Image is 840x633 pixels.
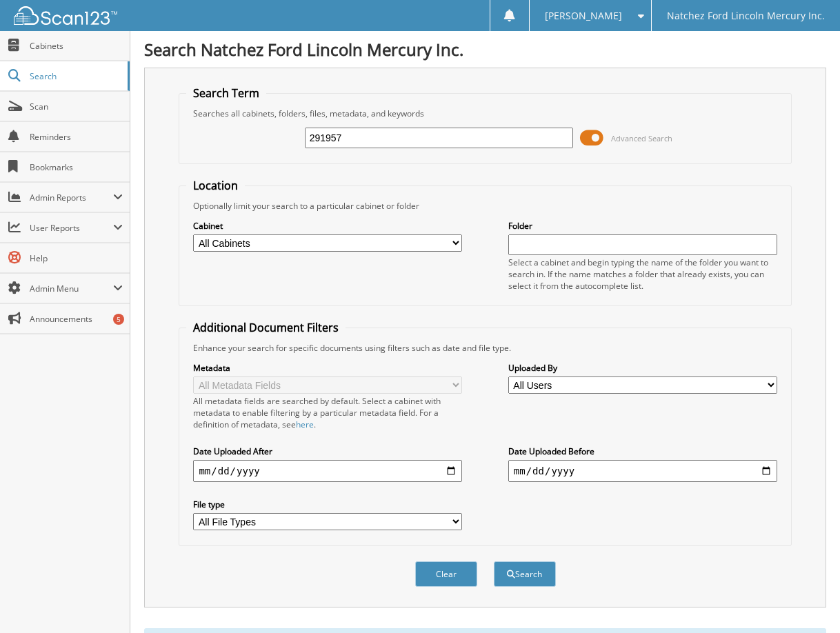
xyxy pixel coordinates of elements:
span: Bookmarks [30,161,123,173]
span: User Reports [30,222,113,234]
legend: Location [186,178,245,193]
span: Advanced Search [611,133,672,143]
div: Enhance your search for specific documents using filters such as date and file type. [186,342,783,354]
span: Cabinets [30,40,123,52]
span: Natchez Ford Lincoln Mercury Inc. [667,12,825,20]
div: Searches all cabinets, folders, files, metadata, and keywords [186,108,783,119]
div: All metadata fields are searched by default. Select a cabinet with metadata to enable filtering b... [193,395,462,430]
img: scan123-logo-white.svg [14,6,117,25]
label: Metadata [193,362,462,374]
div: Select a cabinet and begin typing the name of the folder you want to search in. If the name match... [508,257,777,292]
span: Reminders [30,131,123,143]
span: [PERSON_NAME] [545,12,622,20]
input: end [508,460,777,482]
label: Cabinet [193,220,462,232]
span: Scan [30,101,123,112]
label: Date Uploaded After [193,445,462,457]
span: Announcements [30,313,123,325]
span: Admin Reports [30,192,113,203]
div: Optionally limit your search to a particular cabinet or folder [186,200,783,212]
label: Folder [508,220,777,232]
label: Date Uploaded Before [508,445,777,457]
label: Uploaded By [508,362,777,374]
h1: Search Natchez Ford Lincoln Mercury Inc. [144,38,826,61]
div: 5 [113,314,124,325]
legend: Additional Document Filters [186,320,346,335]
span: Help [30,252,123,264]
legend: Search Term [186,86,266,101]
label: File type [193,499,462,510]
button: Clear [415,561,477,587]
input: start [193,460,462,482]
span: Search [30,70,121,82]
span: Admin Menu [30,283,113,294]
a: here [296,419,314,430]
button: Search [494,561,556,587]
